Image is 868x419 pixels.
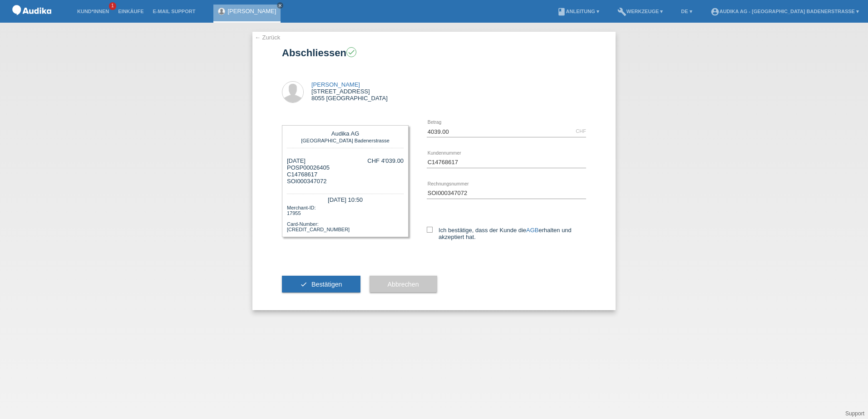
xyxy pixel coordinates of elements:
a: bookAnleitung ▾ [552,9,604,14]
a: [PERSON_NAME] [227,8,276,15]
span: Abbrechen [388,281,419,288]
a: Support [845,410,864,417]
i: book [557,7,566,16]
i: check [347,48,355,56]
i: close [278,3,282,8]
span: Bestätigen [311,281,342,288]
div: [DATE] 10:50 [287,194,404,204]
h1: Abschliessen [282,47,586,58]
a: buildWerkzeuge ▾ [613,9,668,14]
div: CHF 4'039.00 [367,157,404,164]
i: build [617,7,626,16]
a: ← Zurück [255,34,280,41]
span: C14768617 [287,171,317,178]
div: CHF [576,128,586,134]
a: AGB [526,227,538,234]
a: Kund*innen [73,9,113,14]
span: 1 [109,2,116,10]
a: account_circleAudika AG - [GEOGRAPHIC_DATA] Badenerstrasse ▾ [706,9,863,14]
a: DE ▾ [676,9,696,14]
a: E-Mail Support [148,9,200,14]
div: Merchant-ID: 17955 Card-Number: [CREDIT_CARD_NUMBER] [287,204,404,232]
a: POS — MF Group [9,18,54,24]
button: check Bestätigen [282,276,360,293]
i: account_circle [710,7,720,16]
a: close [277,2,283,9]
button: Abbrechen [370,276,437,293]
div: [STREET_ADDRESS] 8055 [GEOGRAPHIC_DATA] [311,81,388,102]
span: SOI000347072 [287,178,326,185]
div: Audika AG [289,130,401,137]
i: check [300,281,307,288]
div: [DATE] POSP00026405 [287,157,330,185]
a: Einkäufe [113,9,148,14]
a: [PERSON_NAME] [311,81,360,88]
label: Ich bestätige, dass der Kunde die erhalten und akzeptiert hat. [427,227,586,240]
div: [GEOGRAPHIC_DATA] Badenerstrasse [289,137,401,143]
